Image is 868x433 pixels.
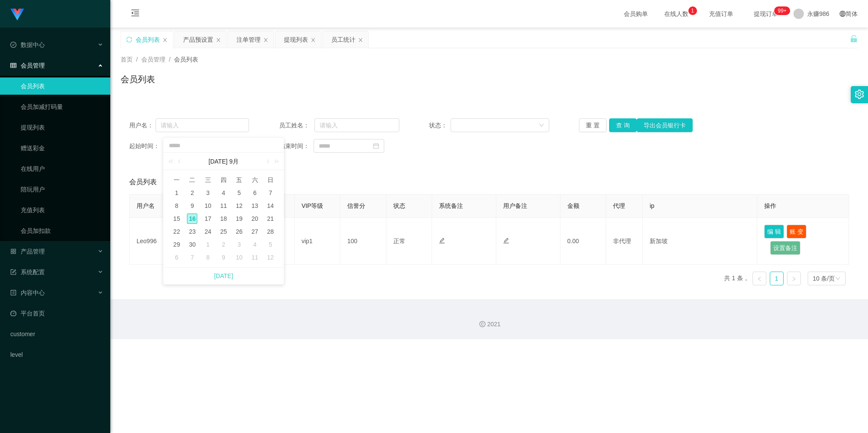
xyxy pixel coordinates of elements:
[503,202,527,209] span: 用户备注
[724,272,749,285] li: 共 1 条，
[263,199,278,212] td: 2025年9月14日
[579,118,607,132] button: 重 置
[187,252,197,263] div: 7
[331,31,355,48] div: 员工统计
[503,238,509,244] i: 图标: edit
[218,226,229,237] div: 25
[231,238,247,251] td: 2025年10月3日
[200,176,216,184] span: 三
[218,239,229,250] div: 2
[850,35,858,43] i: 图标: unlock
[247,176,262,184] span: 六
[10,289,45,296] span: 内容中心
[21,222,103,239] a: 会员加扣款
[787,272,801,285] li: 下一页
[137,202,155,209] span: 用户名
[231,225,247,238] td: 2025年9月26日
[10,305,103,322] a: 图标: dashboard平台首页
[187,239,197,250] div: 30
[216,173,231,186] th: 周四
[203,188,213,198] div: 3
[231,212,247,225] td: 2025年9月19日
[121,0,150,28] i: 图标: menu-fold
[203,252,213,263] div: 8
[216,176,231,184] span: 四
[171,188,182,198] div: 1
[231,251,247,264] td: 2025年10月10日
[250,239,260,250] div: 4
[231,199,247,212] td: 2025年9月12日
[234,201,244,211] div: 12
[295,218,340,265] td: vip1
[187,188,197,198] div: 2
[184,238,200,251] td: 2025年9月30日
[263,37,268,43] i: 图标: close
[203,226,213,237] div: 24
[169,173,184,186] th: 周一
[10,62,16,68] i: 图标: table
[228,153,240,170] a: 9月
[263,186,278,199] td: 2025年9月7日
[813,272,835,285] div: 10 条/页
[764,202,776,209] span: 操作
[21,98,103,115] a: 会员加减打码量
[263,173,278,186] th: 周日
[265,239,276,250] div: 5
[250,188,260,198] div: 6
[650,202,654,209] span: ip
[231,186,247,199] td: 2025年9月5日
[216,37,221,43] i: 图标: close
[203,213,213,224] div: 17
[705,11,737,17] span: 充值订单
[753,272,766,285] li: 上一页
[218,188,229,198] div: 4
[121,73,155,86] h1: 会员列表
[184,251,200,264] td: 2025年10月7日
[216,186,231,199] td: 2025年9月4日
[162,37,168,43] i: 图标: close
[567,202,579,209] span: 金额
[373,143,379,149] i: 图标: calendar
[247,225,262,238] td: 2025年9月27日
[393,238,405,244] span: 正常
[250,201,260,211] div: 13
[660,11,693,17] span: 在线人数
[770,272,783,285] a: 1
[218,252,229,263] div: 9
[263,225,278,238] td: 2025年9月28日
[770,272,784,285] li: 1
[171,239,182,250] div: 29
[279,142,314,151] span: 结束时间：
[21,201,103,219] a: 充值列表
[479,321,485,327] i: 图标: copyright
[21,119,103,136] a: 提现列表
[171,252,182,263] div: 6
[121,56,133,63] span: 首页
[218,213,229,224] div: 18
[200,225,216,238] td: 2025年9月24日
[234,188,244,198] div: 5
[21,139,103,157] a: 赠送彩金
[10,248,45,255] span: 产品管理
[302,202,324,209] span: VIP等级
[21,181,103,198] a: 陪玩用户
[169,186,184,199] td: 2025年9月1日
[200,238,216,251] td: 2025年10月1日
[393,202,405,209] span: 状态
[263,176,278,184] span: 日
[539,123,544,129] i: 图标: down
[770,241,800,255] button: 设置备注
[250,213,260,224] div: 20
[10,325,103,343] a: customer
[231,173,247,186] th: 周五
[234,239,244,250] div: 3
[263,238,278,251] td: 2025年10月5日
[10,290,16,296] i: 图标: profile
[167,153,178,170] a: 上一年 (Control键加左方向键)
[184,212,200,225] td: 2025年9月16日
[200,199,216,212] td: 2025年9月10日
[169,176,184,184] span: 一
[835,276,840,282] i: 图标: down
[609,118,637,132] button: 查 询
[183,31,213,48] div: 产品预设置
